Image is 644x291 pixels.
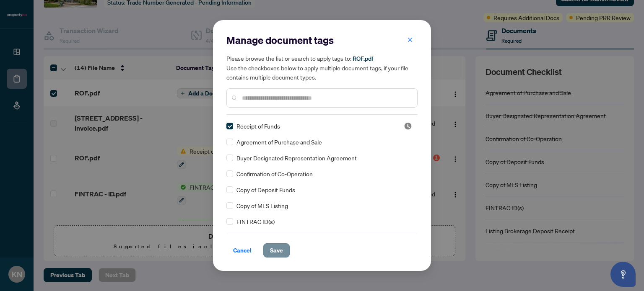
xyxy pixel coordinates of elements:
span: Confirmation of Co-Operation [236,169,313,178]
span: ROF.pdf [353,55,373,62]
span: Buyer Designated Representation Agreement [236,153,357,162]
span: Copy of Deposit Funds [236,185,295,194]
span: Cancel [233,244,252,257]
span: Copy of MLS Listing [236,201,288,210]
button: Cancel [226,243,258,258]
button: Save [263,243,290,258]
h2: Manage document tags [226,33,418,47]
span: Agreement of Purchase and Sale [236,137,322,147]
button: Open asap [610,262,636,287]
img: status [404,122,412,130]
h5: Please browse the list or search to apply tags to: Use the checkboxes below to apply multiple doc... [226,54,418,82]
span: Receipt of Funds [236,121,280,131]
span: close [407,37,413,43]
span: Save [270,244,283,257]
span: Pending Review [404,122,412,130]
span: FINTRAC ID(s) [236,217,275,226]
